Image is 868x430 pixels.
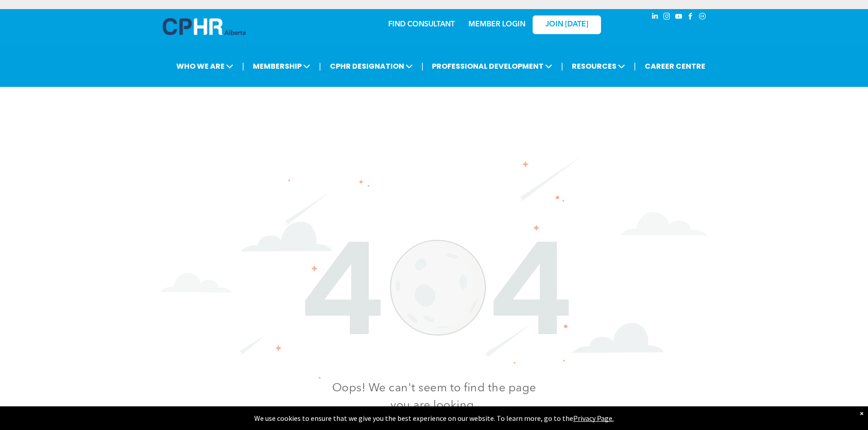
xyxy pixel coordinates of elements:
[388,21,455,28] a: FIND CONSULTANT
[674,11,684,24] a: youtube
[573,414,614,423] a: Privacy Page.
[569,58,628,75] span: RESOURCES
[642,58,708,75] a: CAREER CENTRE
[319,57,321,76] li: |
[174,58,236,75] span: WHO WE ARE
[429,58,555,75] span: PROFESSIONAL DEVELOPMENT
[686,11,696,24] a: facebook
[327,58,416,75] span: CPHR DESIGNATION
[650,11,660,24] a: linkedin
[634,57,636,76] li: |
[161,155,708,379] img: The number 404 is surrounded by clouds and stars on a white background.
[332,383,536,411] span: Oops! We can't seem to find the page you are looking.
[860,409,863,418] div: Dismiss notification
[545,20,588,29] span: JOIN [DATE]
[533,15,601,34] a: JOIN [DATE]
[250,58,313,75] span: MEMBERSHIP
[698,11,708,24] a: Social network
[421,57,424,76] li: |
[561,57,563,76] li: |
[163,18,246,35] img: A blue and white logo for cp alberta
[662,11,672,24] a: instagram
[242,57,244,76] li: |
[468,21,525,28] a: MEMBER LOGIN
